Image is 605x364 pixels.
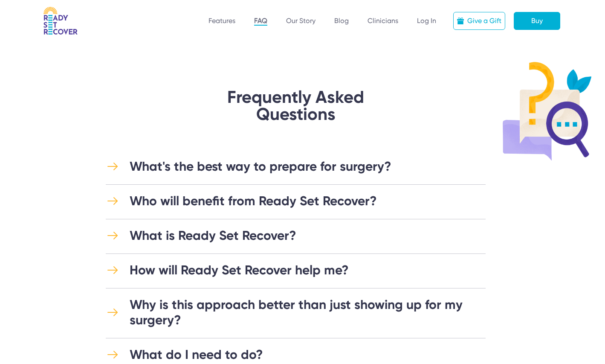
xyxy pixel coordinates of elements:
[254,17,267,26] a: FAQ
[334,17,349,25] a: Blog
[43,7,78,35] img: RSR
[286,17,316,25] a: Our Story
[368,17,398,25] a: Clinicians
[187,89,405,123] h1: Frequently Asked Questions
[453,12,505,30] a: Give a Gift
[514,12,560,30] a: Buy
[130,159,391,174] div: What's the best way to prepare for surgery?
[503,61,591,164] img: Illustration 3
[467,16,501,26] div: Give a Gift
[130,347,263,362] div: What do I need to do?
[417,17,436,25] a: Log In
[130,262,349,278] div: How will Ready Set Recover help me?
[130,228,296,243] div: What is Ready Set Recover?
[130,297,486,328] div: Why is this approach better than just showing up for my surgery?
[130,193,377,209] div: Who will benefit from Ready Set Recover?
[531,16,543,26] div: Buy
[208,17,235,25] a: Features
